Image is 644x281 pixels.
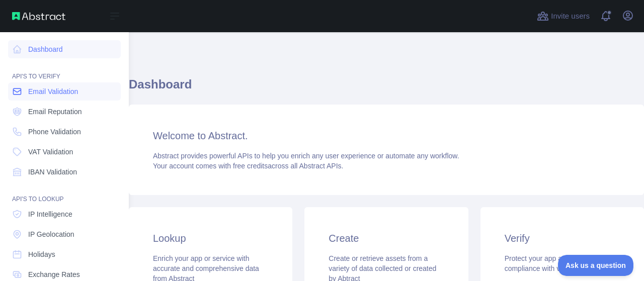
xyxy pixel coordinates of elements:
[558,255,634,276] iframe: Toggle Customer Support
[233,162,268,170] span: free credits
[12,12,65,20] img: Abstract API
[28,209,72,219] span: IP Intelligence
[8,103,121,121] a: Email Reputation
[8,183,121,203] div: API'S TO LOOKUP
[153,231,268,245] h3: Lookup
[551,11,590,22] span: Invite users
[28,147,73,157] span: VAT Validation
[28,229,74,239] span: IP Geolocation
[8,123,121,141] a: Phone Validation
[329,231,444,245] h3: Create
[28,127,81,137] span: Phone Validation
[28,86,78,97] span: Email Validation
[8,40,121,58] a: Dashboard
[153,162,343,170] span: Your account comes with across all Abstract APIs.
[8,163,121,181] a: IBAN Validation
[8,225,121,243] a: IP Geolocation
[8,143,121,161] a: VAT Validation
[8,205,121,223] a: IP Intelligence
[8,60,121,80] div: API'S TO VERIFY
[535,8,592,24] button: Invite users
[28,167,77,177] span: IBAN Validation
[28,249,55,259] span: Holidays
[129,76,644,101] h1: Dashboard
[8,245,121,263] a: Holidays
[28,269,80,279] span: Exchange Rates
[153,129,620,143] h3: Welcome to Abstract.
[505,231,620,245] h3: Verify
[505,254,607,272] span: Protect your app and ensure compliance with verification APIs
[28,107,82,117] span: Email Reputation
[8,82,121,101] a: Email Validation
[153,152,459,160] span: Abstract provides powerful APIs to help you enrich any user experience or automate any workflow.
